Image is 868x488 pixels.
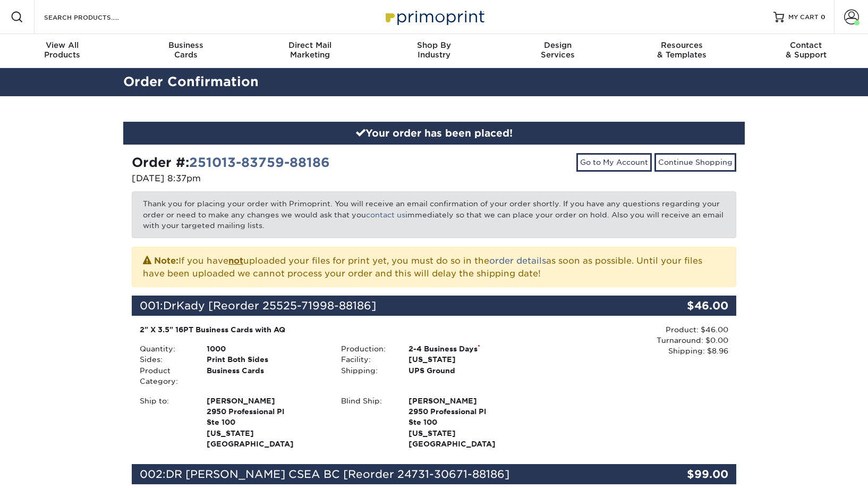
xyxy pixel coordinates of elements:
[207,406,325,417] span: 2950 Professional Pl
[132,296,635,316] div: 001:
[372,34,496,68] a: Shop ByIndustry
[132,365,199,387] div: Product Category:
[635,296,736,316] div: $46.00
[496,40,620,60] div: Services
[166,468,509,481] span: DR [PERSON_NAME] CSEA BC [Reorder 24731-30671-88186]
[372,40,496,60] div: Industry
[123,122,745,145] div: Your order has been placed!
[132,354,199,365] div: Sides:
[535,324,728,357] div: Product: $46.00 Turnaround: $0.00 Shipping: $8.96
[401,354,535,365] div: [US_STATE]
[635,464,736,484] div: $99.00
[372,40,496,50] span: Shop By
[207,396,325,449] strong: [US_STATE][GEOGRAPHIC_DATA]
[744,40,868,60] div: & Support
[248,40,372,60] div: Marketing
[409,396,527,406] span: [PERSON_NAME]
[43,11,147,23] input: SEARCH PRODUCTS.....
[124,34,248,68] a: BusinessCards
[132,343,199,354] div: Quantity:
[207,417,325,427] span: Ste 100
[199,354,333,365] div: Print Both Sides
[199,365,333,387] div: Business Cards
[248,34,372,68] a: Direct MailMarketing
[409,406,527,417] span: 2950 Professional Pl
[788,13,819,22] span: MY CART
[207,396,325,406] span: [PERSON_NAME]
[496,34,620,68] a: DesignServices
[409,396,527,449] strong: [US_STATE][GEOGRAPHIC_DATA]
[124,40,248,60] div: Cards
[333,396,400,450] div: Blind Ship:
[576,153,652,171] a: Go to My Account
[821,13,826,21] span: 0
[744,40,868,50] span: Contact
[115,72,753,92] h2: Order Confirmation
[132,191,736,238] p: Thank you for placing your order with Primoprint. You will receive an email confirmation of your ...
[132,155,330,170] strong: Order #:
[228,256,243,266] b: not
[620,34,744,68] a: Resources& Templates
[401,343,535,354] div: 2-4 Business Days
[154,256,178,266] strong: Note:
[333,343,400,354] div: Production:
[496,40,620,50] span: Design
[366,211,405,219] a: contact us
[199,343,333,354] div: 1000
[744,34,868,68] a: Contact& Support
[248,40,372,50] span: Direct Mail
[333,354,400,365] div: Facility:
[620,40,744,60] div: & Templates
[489,256,546,266] a: order details
[143,254,725,280] p: If you have uploaded your files for print yet, you must do so in the as soon as possible. Until y...
[124,40,248,50] span: Business
[163,299,376,312] span: DrKady [Reorder 25525-71998-88186]
[132,396,199,450] div: Ship to:
[381,5,487,28] img: Primoprint
[401,365,535,376] div: UPS Ground
[409,417,527,427] span: Ste 100
[140,324,527,335] div: 2" X 3.5" 16PT Business Cards with AQ
[132,172,426,185] p: [DATE] 8:37pm
[620,40,744,50] span: Resources
[654,153,736,171] a: Continue Shopping
[333,365,400,376] div: Shipping:
[189,155,330,170] a: 251013-83759-88186
[132,464,635,484] div: 002:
